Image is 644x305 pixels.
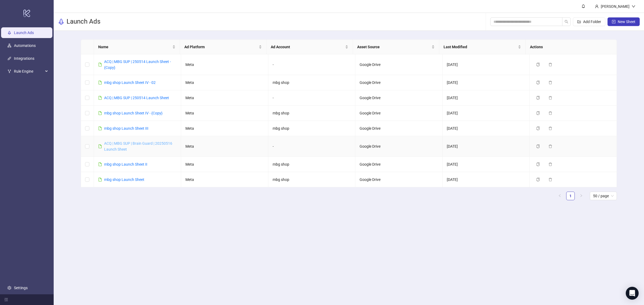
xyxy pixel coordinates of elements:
[104,126,148,131] a: mbg shop Launch Sheet III
[268,172,356,187] td: mbg shop
[442,54,530,75] td: [DATE]
[618,20,635,24] span: New Sheet
[355,54,442,75] td: Google Drive
[577,20,581,24] span: folder-add
[58,18,64,25] span: rocket
[595,5,599,8] span: user
[583,20,601,24] span: Add Folder
[98,81,102,84] span: file
[268,90,356,106] td: -
[548,144,552,148] span: delete
[536,178,540,181] span: copy
[98,96,102,100] span: file
[555,192,564,200] button: left
[536,162,540,166] span: copy
[548,63,552,66] span: delete
[14,43,36,48] a: Automations
[593,192,614,200] span: 50 / page
[98,178,102,181] span: file
[632,5,635,8] span: down
[184,44,258,50] span: Ad Platform
[181,75,268,90] td: Meta
[104,111,163,115] a: mbg shop Launch Sheet IV - {Copy}
[439,40,526,54] th: Last Modified
[442,121,530,136] td: [DATE]
[526,40,612,54] th: Actions
[355,75,442,90] td: Google Drive
[268,121,356,136] td: mbg shop
[355,136,442,157] td: Google Drive
[442,75,530,90] td: [DATE]
[577,192,586,200] li: Next Page
[555,192,564,200] li: Previous Page
[581,4,585,8] span: bell
[548,81,552,84] span: delete
[536,127,540,130] span: copy
[355,172,442,187] td: Google Drive
[626,287,639,300] div: Open Intercom Messenger
[181,54,268,75] td: Meta
[548,178,552,181] span: delete
[104,162,147,166] a: mbg shop Launch Sheet II
[268,75,356,90] td: mbg shop
[442,106,530,121] td: [DATE]
[104,80,156,85] a: mbg shop Launch Sheet IV - 02
[4,298,8,302] span: menu-fold
[180,40,266,54] th: Ad Platform
[442,172,530,187] td: [DATE]
[536,96,540,100] span: copy
[442,136,530,157] td: [DATE]
[98,162,102,166] span: file
[536,111,540,115] span: copy
[548,111,552,115] span: delete
[181,136,268,157] td: Meta
[599,3,632,9] div: [PERSON_NAME]
[577,192,586,200] button: right
[94,40,180,54] th: Name
[98,127,102,130] span: file
[104,96,169,100] a: ACQ | MBG SUP | 250514 Launch Sheet
[548,96,552,100] span: delete
[580,194,583,197] span: right
[268,106,356,121] td: mbg shop
[268,157,356,172] td: mbg shop
[442,90,530,106] td: [DATE]
[612,20,616,24] span: plus-square
[355,90,442,106] td: Google Drive
[8,69,11,73] span: fork
[14,31,34,35] a: Launch Ads
[566,192,575,200] a: 1
[536,63,540,66] span: copy
[14,66,43,77] span: Rule Engine
[268,54,356,75] td: -
[558,194,561,197] span: left
[566,192,575,200] li: 1
[608,17,640,26] button: New Sheet
[14,56,34,61] a: Integrations
[181,90,268,106] td: Meta
[98,63,102,66] span: file
[98,111,102,115] span: file
[442,157,530,172] td: [DATE]
[536,144,540,148] span: copy
[271,44,344,50] span: Ad Account
[268,136,356,157] td: -
[536,81,540,84] span: copy
[104,141,172,151] a: ACQ | MBG SUP | Brain Guard | 20250516 Launch Sheet
[104,177,144,182] a: mbg shop Launch Sheet
[565,20,568,24] span: search
[573,17,605,26] button: Add Folder
[181,172,268,187] td: Meta
[104,59,171,70] a: ACQ | MBG SUP | 250514 Launch Sheet - {Copy}
[67,17,100,26] h3: Launch Ads
[14,286,28,290] a: Settings
[590,192,617,200] div: Page Size
[181,106,268,121] td: Meta
[181,121,268,136] td: Meta
[98,144,102,148] span: file
[548,162,552,166] span: delete
[98,44,171,50] span: Name
[548,127,552,130] span: delete
[444,44,517,50] span: Last Modified
[355,157,442,172] td: Google Drive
